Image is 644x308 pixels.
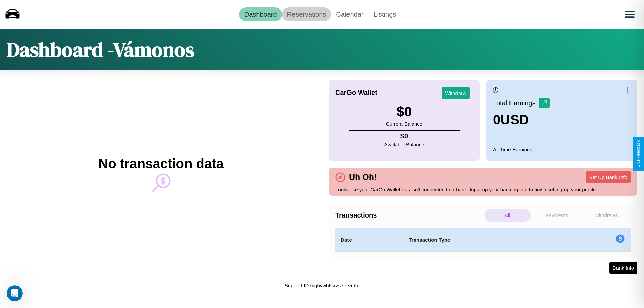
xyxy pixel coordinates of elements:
a: Dashboard [239,7,282,21]
a: Listings [368,7,401,21]
p: Available Balance [384,140,424,149]
h4: $ 0 [384,132,424,140]
table: simple table [335,228,631,252]
button: Withdraw [442,87,470,99]
a: Reservations [282,7,331,21]
p: Current Balance [386,119,422,128]
iframe: Intercom live chat [7,285,23,301]
div: Give Feedback [636,140,641,168]
h3: 0 USD [493,112,550,127]
h1: Dashboard - Vámonos [7,36,194,63]
p: Payments [534,209,580,222]
h4: CarGo Wallet [335,89,377,97]
h3: $ 0 [386,104,422,119]
button: Bank Info [609,262,637,274]
a: Calendar [331,7,368,21]
p: Withdraws [583,209,629,222]
button: Set Up Bank Info [586,171,631,183]
p: Looks like your CarGo Wallet has isn't connected to a bank. Input up your banking info to finish ... [335,185,631,194]
button: Open menu [620,5,639,24]
h4: Uh Oh! [345,172,380,182]
h4: Date [341,236,398,244]
p: Support ID: mg5vwb6srzs7ervrdm [285,281,360,290]
p: Total Earnings [493,97,539,109]
h4: Transactions [335,211,483,219]
h2: No transaction data [98,156,223,171]
h4: Transaction Type [409,236,561,244]
p: All [485,209,531,222]
p: All Time Earnings [493,145,631,154]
